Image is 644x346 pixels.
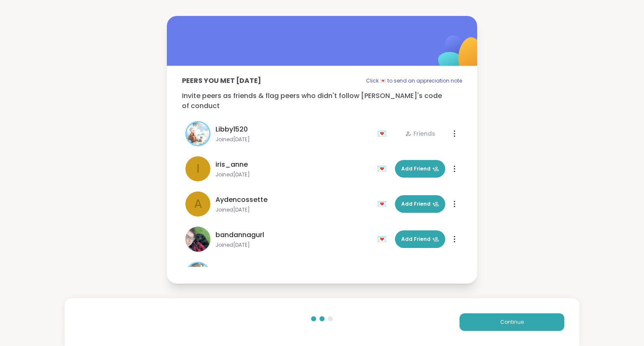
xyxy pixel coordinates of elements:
img: ShareWell Logomark [418,13,502,97]
div: 💌 [377,197,390,211]
div: 💌 [377,127,390,140]
p: Invite peers as friends & flag peers who didn't follow [PERSON_NAME]'s code of conduct [182,91,462,111]
div: 💌 [377,232,390,246]
span: Continue [500,318,524,326]
span: BRandom502 [216,265,261,275]
span: Add Friend [401,235,439,243]
button: Continue [460,313,564,331]
span: A [194,195,202,213]
span: Aydencossette [216,195,267,205]
span: Joined [DATE] [216,136,372,143]
span: Joined [DATE] [216,242,372,248]
span: iris_anne [216,160,248,170]
img: bandannagurl [185,227,210,252]
img: BRandom502 [187,263,209,286]
span: Add Friend [401,200,439,208]
span: Joined [DATE] [216,171,372,178]
div: Friends [405,129,435,138]
span: Joined [DATE] [216,207,372,213]
span: Libby1520 [216,124,248,134]
span: bandannagurl [216,230,264,240]
p: Peers you met [DATE] [182,76,261,86]
button: Add Friend [395,230,445,248]
span: Add Friend [401,165,439,173]
img: Libby1520 [187,122,209,145]
button: Add Friend [395,160,445,178]
p: Click 💌 to send an appreciation note [366,76,462,86]
button: Add Friend [395,195,445,213]
div: 💌 [377,162,390,176]
span: i [197,160,200,178]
